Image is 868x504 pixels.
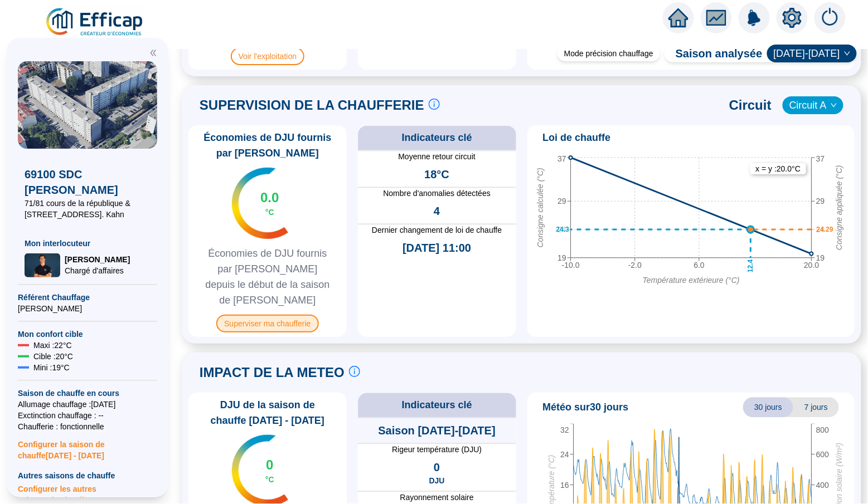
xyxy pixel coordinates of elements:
text: 24.3 [556,226,569,233]
text: 12.4 [746,260,754,273]
span: 7 jours [793,397,839,417]
span: Loi de chauffe [543,130,611,145]
img: indicateur températures [232,168,288,239]
span: Mon confort cible [18,329,157,340]
tspan: 600 [816,450,830,459]
span: Mon interlocuteur [25,238,151,249]
span: 0 [434,459,440,475]
tspan: Température extérieure (°C) [643,276,740,285]
span: Économies de DJU fournis par [PERSON_NAME] [193,130,342,161]
text: x = y : 20.0 °C [755,164,801,173]
span: Autres saisons de chauffe [18,470,157,481]
span: Allumage chauffage : [DATE] [18,399,157,410]
tspan: 20.0 [804,261,819,270]
tspan: 32 [560,426,569,435]
span: 71/81 cours de la république & [STREET_ADDRESS]. Kahn [25,198,151,220]
span: Indicateurs clé [402,397,472,413]
span: Indicateurs clé [402,130,472,145]
span: home [668,8,688,28]
span: 0 [266,456,273,474]
span: double-left [149,49,157,57]
span: Moyenne retour circuit [358,151,516,162]
span: °C [265,207,274,218]
tspan: 37 [816,154,825,163]
span: SUPERVISION DE LA CHAUFFERIE [200,96,424,114]
tspan: 29 [557,197,566,206]
span: °C [265,474,274,485]
span: 69100 SDC [PERSON_NAME] [25,167,151,198]
span: Exctinction chauffage : -- [18,410,157,421]
span: Dernier changement de loi de chauffe [358,224,516,236]
img: alerts [739,2,770,33]
text: 24.29 [816,226,833,233]
span: Saison [DATE]-[DATE] [378,423,495,438]
span: Mini : 19 °C [33,362,70,373]
span: [PERSON_NAME] [18,303,157,314]
span: 2024-2025 [774,45,850,62]
span: Superviser ma chaufferie [216,315,318,332]
span: down [831,102,837,109]
span: Nombre d'anomalies détectées [358,188,516,199]
tspan: 6.0 [694,261,705,270]
span: Configurer la saison de chauffe [DATE] - [DATE] [18,432,157,461]
span: Cible : 20 °C [33,351,73,362]
span: 4 [434,203,440,219]
span: Référent Chauffage [18,292,157,303]
span: 30 jours [743,397,793,417]
span: Rayonnement solaire [358,492,516,503]
tspan: 800 [816,426,830,435]
tspan: Consigne calculée (°C) [535,168,544,248]
span: Circuit [729,96,772,114]
span: fund [706,8,726,28]
span: info-circle [429,99,440,110]
span: Chargé d'affaires [65,265,130,276]
tspan: 19 [557,253,566,262]
span: setting [782,8,802,28]
img: alerts [814,2,846,33]
tspan: 16 [560,481,569,490]
tspan: -2.0 [628,261,642,270]
span: Économies de DJU fournis par [PERSON_NAME] depuis le début de la saison de [PERSON_NAME] [193,246,342,308]
span: down [844,50,851,57]
span: DJU de la saison de chauffe [DATE] - [DATE] [193,397,342,428]
div: Mode précision chauffage [557,46,660,61]
span: Maxi : 22 °C [33,340,72,351]
span: info-circle [349,366,360,377]
span: Voir l'exploitation [231,47,305,65]
span: Circuit A [789,97,837,114]
tspan: Consigne appliquée (°C) [835,165,843,251]
span: Saison de chauffe en cours [18,388,157,399]
span: [PERSON_NAME] [65,254,130,265]
img: efficap energie logo [45,7,146,38]
span: IMPACT DE LA METEO [200,364,345,381]
span: 0.0 [260,189,279,207]
span: Météo sur 30 jours [543,399,629,415]
span: DJU [429,475,445,486]
span: [DATE] 11:00 [403,240,471,256]
span: Saison analysée [665,46,763,61]
tspan: 29 [816,197,825,206]
span: Chaufferie : fonctionnelle [18,421,157,432]
span: Rigeur température (DJU) [358,444,516,455]
tspan: 400 [816,481,830,490]
tspan: -10.0 [562,261,580,270]
img: Chargé d'affaires [25,253,60,277]
tspan: 24 [560,450,569,459]
span: 18°C [424,167,449,182]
